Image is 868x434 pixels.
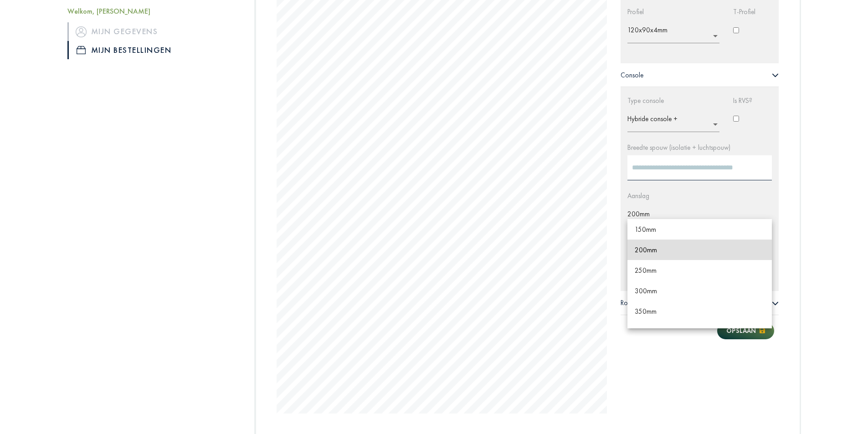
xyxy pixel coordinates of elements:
label: Aanslag [627,191,649,200]
span: Console [621,71,643,80]
a: iconMijn gegevens [67,22,241,41]
label: T-Profiel [733,7,755,16]
span: Rollaag [621,298,642,307]
label: Is RVS? [733,96,752,105]
span: 250mm [635,266,657,275]
ng-dropdown-panel: Options list [627,219,772,328]
button: Opslaan [717,322,774,339]
span: 300mm [635,286,657,295]
span: 350mm [635,307,657,316]
span: 150mm [635,225,656,234]
label: Type console [627,96,664,105]
span: 200mm [635,245,657,254]
label: Profiel [627,7,644,16]
label: Breedte spouw (isolatie + luchtspouw) [627,143,730,152]
img: icon [77,46,86,54]
h5: Welkom, [PERSON_NAME] [67,7,241,15]
img: icon [76,26,87,37]
span: 400mm [635,327,657,336]
a: iconMijn bestellingen [67,41,241,59]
